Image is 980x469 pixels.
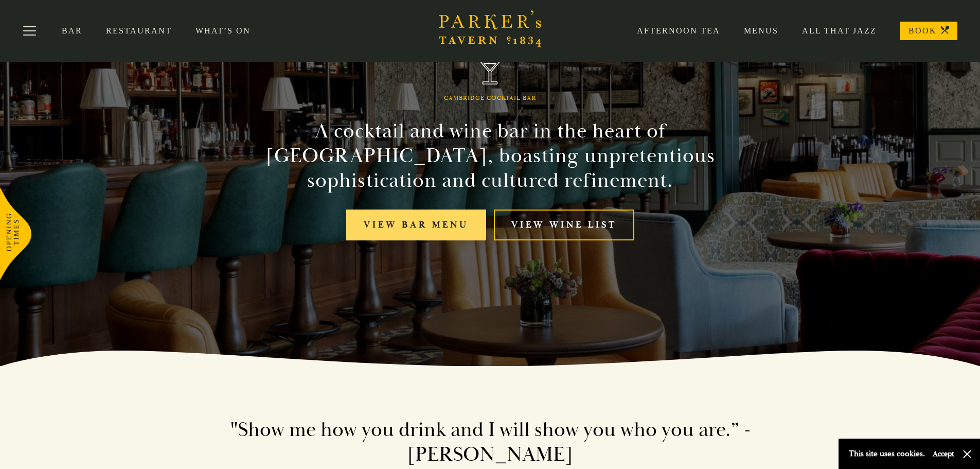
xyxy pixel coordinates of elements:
[962,449,972,459] button: Close and accept
[346,210,486,241] a: View bar menu
[444,95,536,102] h1: Cambridge Cocktail Bar
[478,59,503,85] img: Parker's Tavern Brasserie Cambridge
[849,446,925,461] p: This site uses cookies.
[494,210,634,241] a: View Wine List
[256,119,725,193] h2: A cocktail and wine bar in the heart of [GEOGRAPHIC_DATA], boasting unpretentious sophistication ...
[197,418,783,467] h2: "Show me how you drink and I will show you who you are.” - [PERSON_NAME]
[933,449,954,459] button: Accept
